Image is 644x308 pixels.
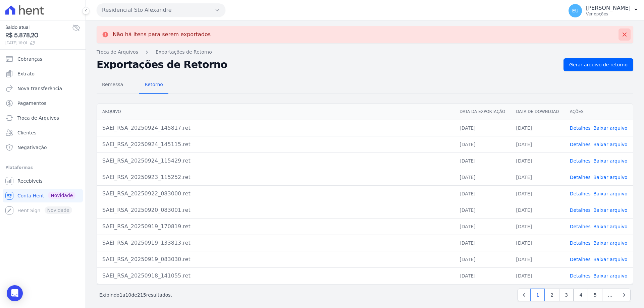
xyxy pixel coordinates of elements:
a: 3 [559,289,574,301]
a: Recebíveis [3,174,83,188]
div: Plataformas [5,164,80,172]
span: Cobranças [17,56,42,62]
span: Remessa [98,78,127,91]
td: [DATE] [511,267,565,284]
span: … [602,289,618,301]
a: Detalhes [570,158,591,164]
a: Negativação [3,141,83,154]
div: Open Intercom Messenger [7,285,23,301]
a: Detalhes [570,240,591,246]
span: 215 [137,292,146,298]
span: Retorno [141,78,167,91]
a: Next [618,289,631,301]
span: Conta Hent [17,192,44,199]
td: [DATE] [454,251,511,267]
td: [DATE] [511,218,565,235]
a: Baixar arquivo [593,175,628,180]
span: Saldo atual [5,24,72,31]
td: [DATE] [511,202,565,218]
td: [DATE] [511,235,565,251]
span: Recebíveis [17,178,43,184]
a: Gerar arquivo de retorno [563,58,633,71]
a: Baixar arquivo [593,125,628,131]
a: Conta Hent Novidade [3,189,83,202]
a: Baixar arquivo [593,207,628,213]
a: Pagamentos [3,97,83,110]
span: Pagamentos [17,100,46,107]
td: [DATE] [511,185,565,202]
span: Novidade [48,192,75,199]
a: 4 [574,289,588,301]
th: Data de Download [511,104,565,120]
span: EU [572,8,579,13]
p: [PERSON_NAME] [586,5,631,11]
td: [DATE] [454,185,511,202]
div: SAEI_RSA_20250919_083030.ret [102,255,449,263]
th: Ações [565,104,633,120]
div: SAEI_RSA_20250920_083001.ret [102,206,449,214]
a: Cobranças [3,52,83,66]
h2: Exportações de Retorno [97,60,558,69]
a: Detalhes [570,175,591,180]
span: Troca de Arquivos [17,115,59,121]
td: [DATE] [454,267,511,284]
a: Retorno [139,76,168,94]
td: [DATE] [454,202,511,218]
a: Detalhes [570,207,591,213]
a: Baixar arquivo [593,224,628,229]
div: SAEI_RSA_20250919_170819.ret [102,223,449,231]
a: Troca de Arquivos [97,49,138,56]
nav: Sidebar [5,52,80,217]
a: Nova transferência [3,82,83,95]
a: Clientes [3,126,83,139]
a: Detalhes [570,125,591,131]
span: [DATE] 16:01 [5,40,72,46]
a: 5 [588,289,602,301]
a: Detalhes [570,273,591,279]
a: Detalhes [570,142,591,147]
a: 2 [545,289,559,301]
a: Detalhes [570,257,591,262]
a: Baixar arquivo [593,257,628,262]
span: Nova transferência [17,85,62,92]
a: Baixar arquivo [593,273,628,279]
a: Baixar arquivo [593,191,628,196]
a: Detalhes [570,224,591,229]
th: Data da Exportação [454,104,511,120]
span: Negativação [17,144,47,151]
p: Exibindo a de resultados. [99,292,172,298]
button: Residencial Sto Alexandre [97,3,225,17]
td: [DATE] [454,169,511,185]
span: 10 [125,292,131,298]
nav: Breadcrumb [97,49,633,56]
td: [DATE] [511,152,565,169]
td: [DATE] [511,136,565,152]
span: 1 [119,292,122,298]
td: [DATE] [511,169,565,185]
div: SAEI_RSA_20250924_145115.ret [102,140,449,148]
p: Não há itens para serem exportados [113,31,211,38]
button: EU [PERSON_NAME] Ver opções [563,1,644,20]
div: SAEI_RSA_20250919_133813.ret [102,239,449,247]
div: SAEI_RSA_20250918_141055.ret [102,272,449,280]
span: Clientes [17,129,36,136]
a: Baixar arquivo [593,142,628,147]
td: [DATE] [511,120,565,136]
a: Remessa [97,76,128,94]
a: Extrato [3,67,83,80]
td: [DATE] [454,120,511,136]
a: Exportações de Retorno [156,49,212,56]
th: Arquivo [97,104,454,120]
span: R$ 5.878,20 [5,31,72,40]
a: Troca de Arquivos [3,111,83,125]
td: [DATE] [454,218,511,235]
div: SAEI_RSA_20250922_083000.ret [102,190,449,198]
span: Gerar arquivo de retorno [569,61,628,68]
div: SAEI_RSA_20250924_145817.ret [102,124,449,132]
a: Detalhes [570,191,591,196]
a: 1 [530,289,545,301]
div: SAEI_RSA_20250924_115429.ret [102,157,449,165]
span: Extrato [17,70,35,77]
div: SAEI_RSA_20250923_115252.ret [102,173,449,181]
a: Baixar arquivo [593,158,628,164]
